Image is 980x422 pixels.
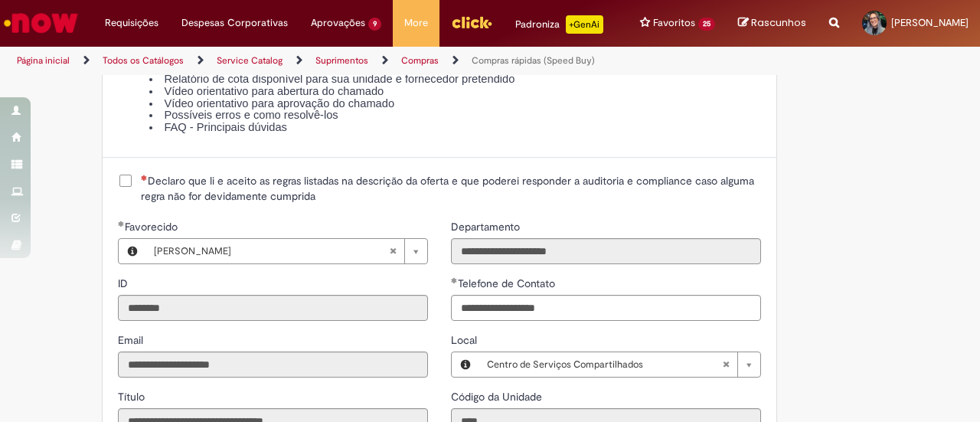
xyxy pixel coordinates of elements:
[149,110,761,122] li: Possíveis erros e como resolvê-los
[891,16,969,29] span: [PERSON_NAME]
[452,352,479,377] button: Local, Visualizar este registro Centro de Serviços Compartilhados
[751,15,806,30] span: Rascunhos
[181,15,288,31] span: Despesas Corporativas
[515,15,603,34] div: Padroniza
[11,47,642,75] ul: Trilhas de página
[451,295,761,321] input: Telefone de Contato
[105,15,158,31] span: Requisições
[118,390,148,404] span: Somente leitura - Título
[118,295,428,321] input: ID
[2,8,80,38] img: ServiceNow
[118,276,131,290] span: Somente leitura - ID
[149,98,761,110] li: Vídeo orientativo para aprovação do chamado
[118,333,146,347] span: Somente leitura - Email
[149,74,761,86] li: Relatório de cota disponível para sua unidade e fornecedor pretendido
[472,54,595,67] a: Compras rápidas (Speed Buy)
[103,54,184,67] a: Todos os Catálogos
[451,333,480,347] span: Local
[404,15,428,31] span: More
[118,352,428,378] input: Email
[311,15,365,31] span: Aprovações
[118,276,131,291] label: Somente leitura - ID
[118,389,148,404] label: Somente leitura - Título
[458,276,558,290] span: Telefone de Contato
[451,390,545,404] span: Somente leitura - Código da Unidade
[698,18,715,31] span: 25
[146,239,427,263] a: [PERSON_NAME]Limpar campo Favorecido
[653,15,695,31] span: Favoritos
[487,352,722,377] span: Centro de Serviços Compartilhados
[125,220,181,234] span: Necessários - Favorecido
[315,54,368,67] a: Suprimentos
[141,175,148,181] span: Necessários
[17,54,70,67] a: Página inicial
[368,18,381,31] span: 9
[451,220,523,234] span: Somente leitura - Departamento
[154,239,389,263] span: [PERSON_NAME]
[451,277,458,283] span: Obrigatório Preenchido
[119,239,146,263] button: Favorecido, Visualizar este registro Ludmila Oliveira Tanabe
[149,122,761,134] li: FAQ - Principais dúvidas
[217,54,283,67] a: Service Catalog
[451,11,492,34] img: click_logo_yellow_360x200.png
[738,16,806,31] a: Rascunhos
[451,219,523,234] label: Somente leitura - Departamento
[118,332,146,348] label: Somente leitura - Email
[118,221,125,227] span: Obrigatório Preenchido
[401,54,439,67] a: Compras
[451,238,761,264] input: Departamento
[141,173,761,204] span: Declaro que li e aceito as regras listadas na descrição da oferta e que poderei responder a audit...
[451,389,545,404] label: Somente leitura - Código da Unidade
[714,352,737,377] abbr: Limpar campo Local
[381,239,404,263] abbr: Limpar campo Favorecido
[149,86,761,98] li: Vídeo orientativo para abertura do chamado
[479,352,760,377] a: Centro de Serviços CompartilhadosLimpar campo Local
[566,15,603,34] p: +GenAi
